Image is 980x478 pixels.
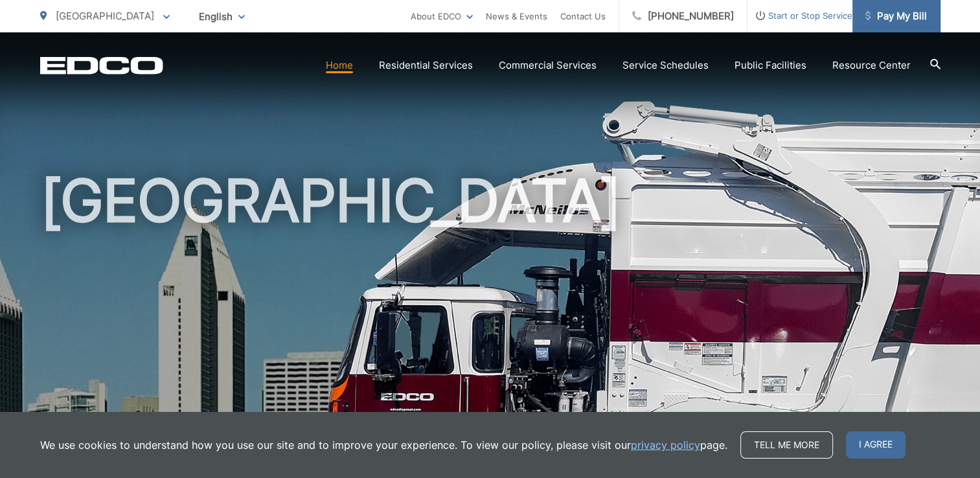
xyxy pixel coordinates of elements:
[560,8,606,24] a: Contact Us
[499,58,597,73] a: Commercial Services
[832,58,911,73] a: Resource Center
[40,437,727,453] p: We use cookies to understand how you use our site and to improve your experience. To view our pol...
[740,431,833,459] a: Tell me more
[411,8,473,24] a: About EDCO
[379,58,473,73] a: Residential Services
[326,58,353,73] a: Home
[846,431,906,459] span: I agree
[56,10,154,22] span: [GEOGRAPHIC_DATA]
[622,58,709,73] a: Service Schedules
[735,58,806,73] a: Public Facilities
[631,437,700,453] a: privacy policy
[189,5,255,28] span: English
[865,8,927,24] span: Pay My Bill
[486,8,547,24] a: News & Events
[40,56,163,74] a: EDCD logo. Return to the homepage.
